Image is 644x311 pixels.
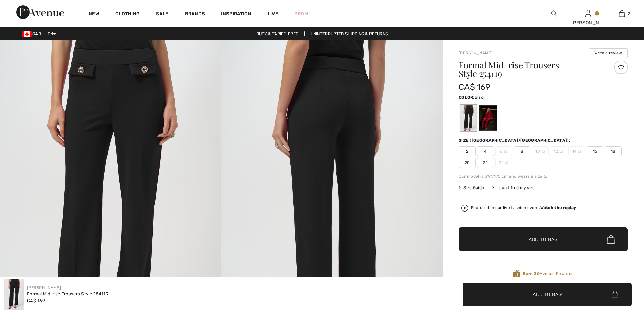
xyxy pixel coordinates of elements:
img: Watch the replay [461,205,468,212]
img: Formal Mid-Rise Trousers Style 254119 [4,279,24,310]
img: My Info [585,9,591,18]
span: EN [48,31,56,36]
a: Prom [294,10,308,17]
span: Color: [459,95,475,100]
div: I can't find my size [492,185,535,191]
a: [PERSON_NAME] [27,285,61,290]
span: 3 [628,10,630,17]
div: Our model is 5'9"/175 cm and wears a size 6. [459,173,628,179]
span: 10 [532,146,549,156]
img: Bag.svg [607,235,615,244]
div: [PERSON_NAME] [571,19,604,26]
span: CA$ 169 [459,82,490,92]
a: Clothing [115,11,140,18]
a: 3 [605,9,638,18]
span: 6 [495,146,512,156]
span: 12 [550,146,567,156]
span: Add to Bag [529,236,558,243]
img: ring-m.svg [504,150,507,153]
img: 1ère Avenue [16,5,64,19]
img: Avenue Rewards [513,269,520,279]
span: Size Guide [459,185,484,191]
a: Live [268,10,278,17]
button: Add to Bag [459,227,628,251]
a: Brands [185,11,205,18]
a: Sale [156,11,168,18]
span: CAD [22,31,44,36]
strong: Earn 30 [523,271,540,276]
div: Featured in our live fashion event. [471,206,576,210]
button: Write a review [589,48,628,58]
span: 2 [459,146,476,156]
span: Black [475,95,486,100]
div: Size ([GEOGRAPHIC_DATA]/[GEOGRAPHIC_DATA]): [459,137,572,143]
span: 4 [477,146,494,156]
img: My Bag [619,9,625,18]
a: [PERSON_NAME] [459,51,493,55]
h1: Formal Mid-rise Trousers Style 254119 [459,61,600,78]
span: 24 [495,158,512,168]
img: Canadian Dollar [22,31,32,37]
div: Black [460,105,477,131]
span: 8 [514,146,530,156]
img: ring-m.svg [505,161,508,164]
div: Formal Mid-rise Trousers Style 254119 [27,291,109,297]
span: 16 [587,146,603,156]
span: 22 [477,158,494,168]
a: New [89,11,99,18]
span: 20 [459,158,476,168]
div: Deep cherry [479,105,497,131]
button: Add to Bag [463,283,632,306]
span: Inspiration [221,11,251,18]
strong: Watch the replay [540,205,576,210]
span: 14 [568,146,585,156]
span: Add to Bag [533,291,562,298]
img: ring-m.svg [559,150,563,153]
span: CA$ 169 [27,298,45,303]
span: 18 [605,146,622,156]
img: search the website [551,9,557,18]
a: Sign In [585,10,591,17]
img: Bag.svg [612,291,618,298]
img: ring-m.svg [542,150,545,153]
span: Avenue Rewards [523,271,573,277]
img: ring-m.svg [578,150,581,153]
